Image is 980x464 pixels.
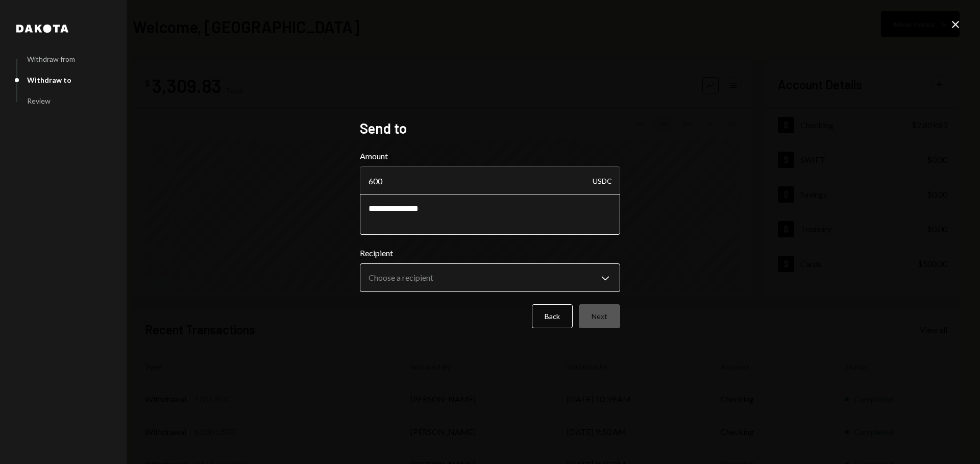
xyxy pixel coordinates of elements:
div: Review [27,96,51,105]
input: Enter amount [360,166,620,195]
button: Recipient [360,263,620,292]
label: Amount [360,150,620,162]
div: USDC [593,166,612,195]
div: Withdraw from [27,55,75,63]
div: Withdraw to [27,76,71,84]
label: Recipient [360,247,620,259]
h2: Send to [360,118,620,138]
button: Back [532,304,573,328]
